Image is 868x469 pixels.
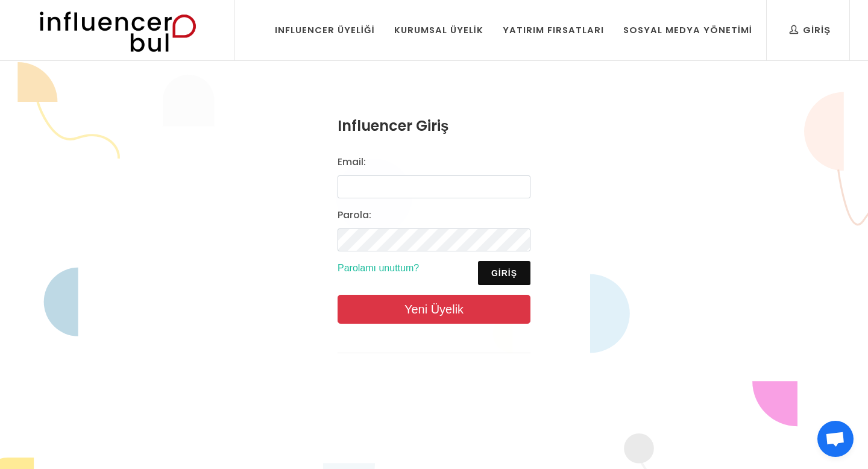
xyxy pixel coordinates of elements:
[817,421,854,457] div: Açık sohbet
[338,295,530,324] a: Yeni Üyelik
[338,263,419,273] a: Parolamı unuttum?
[338,155,366,169] label: Email:
[338,115,530,137] h3: Influencer Giriş
[790,24,831,37] div: Giriş
[503,24,604,37] div: Yatırım Fırsatları
[394,24,483,37] div: Kurumsal Üyelik
[275,24,375,37] div: Influencer Üyeliği
[478,261,530,285] button: Giriş
[623,24,752,37] div: Sosyal Medya Yönetimi
[338,208,371,222] label: Parola:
